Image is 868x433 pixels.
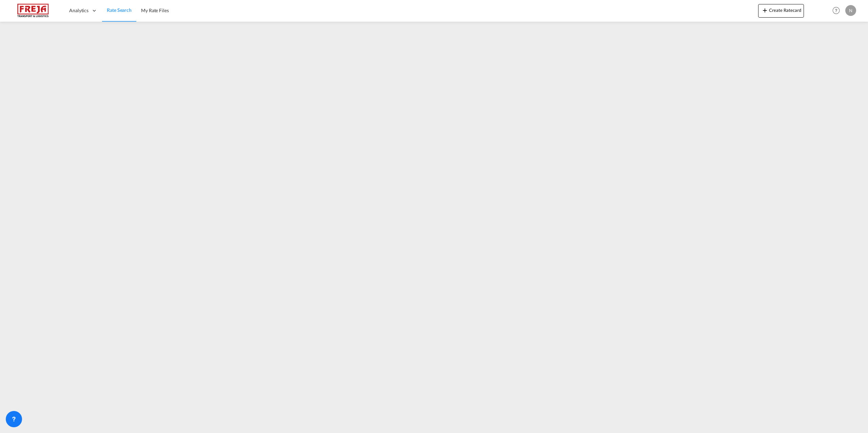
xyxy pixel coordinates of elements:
[69,7,88,14] span: Analytics
[758,4,804,18] button: icon-plus 400-fgCreate Ratecard
[845,5,856,16] div: N
[10,3,56,18] img: 586607c025bf11f083711d99603023e7.png
[5,397,29,423] iframe: Chat
[830,5,845,17] div: Help
[761,6,769,14] md-icon: icon-plus 400-fg
[141,7,169,13] span: My Rate Files
[107,7,132,13] span: Rate Search
[830,5,842,16] span: Help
